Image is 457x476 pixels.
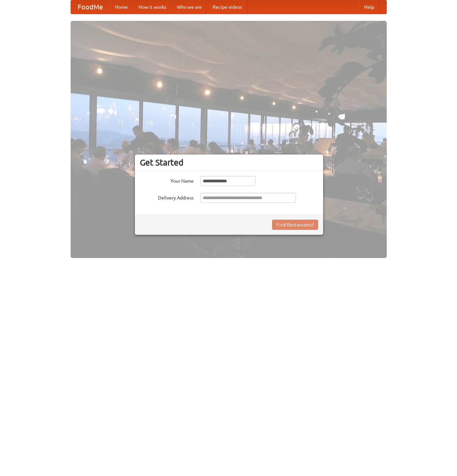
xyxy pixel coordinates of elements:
[140,176,194,184] label: Your Name
[140,193,194,201] label: Delivery Address
[272,220,318,230] button: Find Restaurants!
[207,0,247,14] a: Recipe videos
[172,0,207,14] a: Who we are
[71,0,110,14] a: FoodMe
[140,157,318,168] h3: Get Started
[359,0,380,14] a: Help
[110,0,133,14] a: Home
[133,0,172,14] a: How it works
